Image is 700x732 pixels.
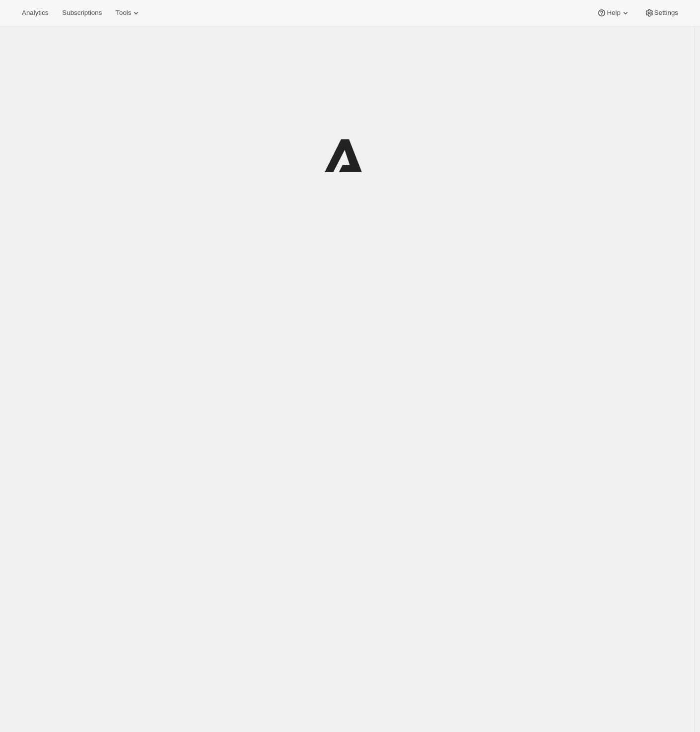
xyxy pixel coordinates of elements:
button: Analytics [16,6,54,20]
button: Help [591,6,636,20]
span: Subscriptions [62,9,102,17]
button: Settings [638,6,684,20]
span: Analytics [22,9,48,17]
button: Subscriptions [56,6,108,20]
span: Settings [654,9,678,17]
button: Tools [110,6,147,20]
span: Tools [116,9,131,17]
span: Help [607,9,620,17]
